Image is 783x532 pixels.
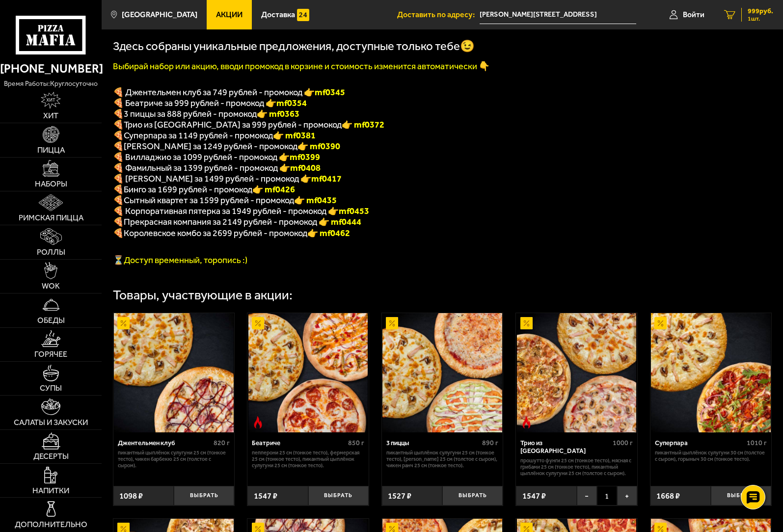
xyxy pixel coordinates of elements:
p: Пикантный цыплёнок сулугуни 25 см (тонкое тесто), [PERSON_NAME] 25 см (толстое с сыром), Чикен Ра... [386,450,498,469]
span: Обеды [37,317,65,324]
span: Войти [683,11,704,19]
img: 3 пиццы [382,313,502,432]
button: Выбрать [442,486,503,506]
span: Напитки [32,487,69,495]
div: Трио из [GEOGRAPHIC_DATA] [520,439,610,455]
a: АкционныйОстрое блюдоТрио из Рио [516,313,637,432]
b: 🍕 [113,184,124,195]
font: 🍕 [113,130,124,141]
p: Прошутто Фунги 25 см (тонкое тесто), Мясная с грибами 25 см (тонкое тесто), Пикантный цыплёнок су... [520,457,632,477]
img: Острое блюдо [252,416,264,428]
img: Акционный [386,317,398,329]
b: mf0345 [315,87,345,98]
span: Салаты и закуски [14,419,88,426]
img: Трио из Рио [517,313,636,432]
font: 👉 mf0462 [307,228,350,239]
span: Суперпара за 1149 рублей - промокод [124,130,273,141]
span: Доставка [261,11,295,19]
img: Суперпара [651,313,770,432]
p: Пикантный цыплёнок сулугуни 25 см (тонкое тесто), Чикен Барбекю 25 см (толстое с сыром). [118,450,230,469]
span: 🍕 Фамильный за 1399 рублей - промокод 👉 [113,162,321,173]
button: Выбрать [174,486,234,506]
span: Здесь собраны уникальные предложения, доступные только тебе😉 [113,39,475,53]
img: 15daf4d41897b9f0e9f617042186c801.svg [297,9,309,21]
span: 890 г [482,439,498,447]
b: mf0399 [290,152,320,162]
img: Беатриче [248,313,368,432]
font: 🍕 [113,108,124,119]
div: Суперпара [655,439,744,447]
font: 🍕 [113,119,124,130]
span: 999 руб. [748,8,773,15]
span: ⏳Доступ временный, торопись :) [113,255,247,266]
span: Дополнительно [15,521,87,529]
span: 1 [597,486,617,506]
span: 1547 ₽ [522,491,546,501]
b: 👉 mf0435 [294,195,337,206]
font: 🍕 [113,216,124,227]
span: Акции [216,11,243,19]
font: Выбирай набор или акцию, вводи промокод в корзине и стоимость изменится автоматически 👇 [113,61,489,72]
img: Джентельмен клуб [114,313,233,432]
b: 👉 mf0426 [252,184,295,195]
span: 🍕 [PERSON_NAME] за 1499 рублей - промокод 👉 [113,173,342,184]
button: Выбрать [711,486,771,506]
span: Римская пицца [19,214,83,222]
b: mf0417 [311,173,342,184]
font: 👉 mf0372 [342,119,384,130]
span: [PERSON_NAME] за 1249 рублей - промокод [124,141,297,152]
span: 🍕 Беатриче за 999 рублей - промокод 👉 [113,98,307,108]
font: 👉 mf0381 [273,130,316,141]
button: + [617,486,637,506]
span: Горячее [34,350,67,358]
img: Акционный [654,317,667,329]
span: 850 г [348,439,364,447]
div: Джентельмен клуб [118,439,211,447]
span: Пицца [37,146,65,154]
span: 1098 ₽ [119,491,143,501]
span: Роллы [37,248,65,256]
span: 1547 ₽ [254,491,277,501]
span: 🍕 Вилладжио за 1099 рублей - промокод 👉 [113,152,320,162]
span: Доставить по адресу: [397,11,480,19]
div: Беатриче [252,439,345,447]
span: Десерты [33,452,69,460]
b: 👉 mf0390 [297,141,340,152]
a: Акционный3 пиццы [382,313,503,432]
font: 🍕 [113,228,124,239]
div: Товары, участвующие в акции: [113,289,293,302]
span: 1010 г [747,439,767,447]
button: − [577,486,597,506]
div: 3 пиццы [386,439,480,447]
span: Супы [40,384,62,392]
span: 1000 г [613,439,633,447]
b: 🍕 [113,195,124,206]
span: 1 шт. [748,16,773,22]
span: Сытный квартет за 1599 рублей - промокод [124,195,294,206]
font: 👉 mf0444 [319,216,361,227]
span: Бинго за 1699 рублей - промокод [124,184,252,195]
b: mf0354 [276,98,307,108]
input: Ваш адрес доставки [480,6,636,24]
span: Наборы [35,180,67,188]
font: 👉 mf0363 [257,108,299,119]
p: Пикантный цыплёнок сулугуни 30 см (толстое с сыром), Горыныч 30 см (тонкое тесто). [655,450,767,463]
a: АкционныйДжентельмен клуб [113,313,235,432]
span: Хит [43,112,58,120]
img: Акционный [117,317,130,329]
span: [GEOGRAPHIC_DATA] [122,11,197,19]
b: mf0453 [339,206,369,216]
a: АкционныйСуперпара [650,313,772,432]
a: АкционныйОстрое блюдоБеатриче [247,313,369,432]
b: mf0408 [290,162,321,173]
span: 🍕 Корпоративная пятерка за 1949 рублей - промокод 👉 [113,206,369,216]
span: 1527 ₽ [388,491,411,501]
span: Прекрасная компания за 2149 рублей - промокод [124,216,319,227]
span: 🍕 Джентельмен клуб за 749 рублей - промокод 👉 [113,87,345,98]
b: 🍕 [113,141,124,152]
span: 3 пиццы за 888 рублей - промокод [124,108,257,119]
p: Пепперони 25 см (тонкое тесто), Фермерская 25 см (тонкое тесто), Пикантный цыплёнок сулугуни 25 с... [252,450,364,469]
img: Острое блюдо [520,416,533,428]
span: 820 г [214,439,230,447]
span: Королевское комбо за 2699 рублей - промокод [124,228,307,239]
